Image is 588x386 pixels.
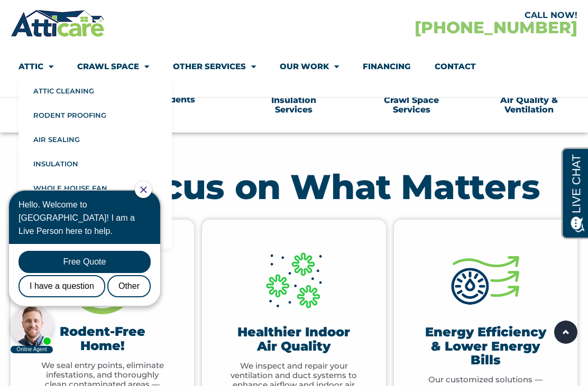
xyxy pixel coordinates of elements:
h3: Healthier Indoor Air Quality [228,325,359,353]
a: Attic [19,54,53,79]
a: Contact [435,54,476,79]
a: Attic Cleaning [19,79,172,103]
a: Air Sealing [19,127,172,152]
a: Insulation [19,152,172,176]
nav: Menu [19,54,569,89]
span: Opens a chat window [26,8,85,22]
h3: Energy Efficiency & Lower Energy Bills [420,325,551,367]
a: Whole House Fan [19,176,172,200]
a: Financing [363,54,411,79]
div: CALL NOW! [294,11,577,20]
ul: Attic [19,79,172,249]
a: Crawl Space Services [384,95,439,115]
a: Air Quality & Ventilation [500,95,558,115]
a: Insulation Services [271,95,316,115]
a: Crawl Space [77,54,149,79]
a: Rodents [158,95,195,105]
a: Other Services [173,54,256,79]
h2: We Focus on What Matters [11,170,577,204]
a: Our Work [280,54,339,79]
iframe: Chat Invitation [5,180,174,354]
a: Rodent Proofing [19,103,172,127]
